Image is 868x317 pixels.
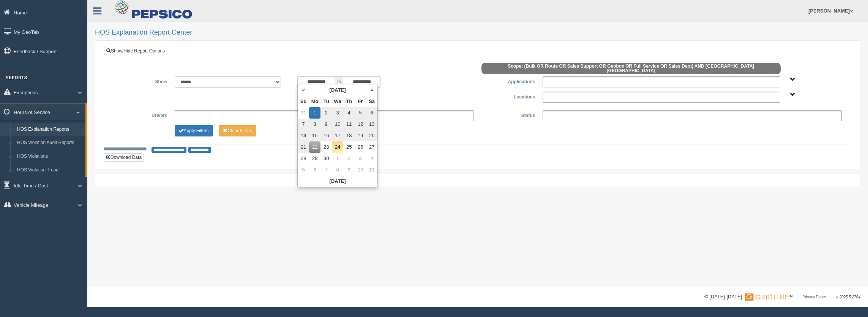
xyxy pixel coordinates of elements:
[104,153,144,162] button: Download Data
[298,176,377,187] th: [DATE]
[320,153,332,164] td: 30
[332,153,343,164] td: 1
[355,130,366,141] td: 19
[481,63,781,74] span: Scope: (Bulk OR Route OR Sales Support OR Geobox OR Full Service OR Sales Dept) AND [GEOGRAPHIC_D...
[320,119,332,130] td: 9
[355,107,366,119] td: 5
[298,96,309,107] th: Su
[320,141,332,153] td: 23
[298,164,309,176] td: 5
[14,163,85,177] a: HOS Violation Trend
[332,96,343,107] th: We
[355,164,366,176] td: 10
[343,96,355,107] th: Th
[104,47,167,55] a: Show/Hide Report Options
[332,141,343,153] td: 24
[332,164,343,176] td: 8
[320,164,332,176] td: 7
[343,130,355,141] td: 18
[14,123,85,136] a: HOS Explanation Reports
[478,110,539,119] label: Status
[14,150,85,163] a: HOS Violations
[320,107,332,119] td: 2
[745,293,788,301] img: Gridline
[309,84,366,96] th: [DATE]
[366,107,377,119] td: 6
[219,125,256,136] button: Change Filter Options
[355,96,366,107] th: Fr
[836,295,860,299] span: v. 2025.5.2764
[298,107,309,119] td: 31
[298,153,309,164] td: 28
[478,92,539,101] label: Locations
[298,84,309,96] th: «
[14,136,85,150] a: HOS Violation Audit Reports
[343,119,355,130] td: 11
[478,76,539,86] label: Applications
[309,119,320,130] td: 8
[366,141,377,153] td: 27
[175,125,213,136] button: Change Filter Options
[343,153,355,164] td: 2
[343,141,355,153] td: 25
[366,119,377,130] td: 13
[355,119,366,130] td: 12
[309,141,320,153] td: 22
[95,29,860,36] h2: HOS Explanation Report Center
[309,164,320,176] td: 6
[298,130,309,141] td: 14
[366,164,377,176] td: 11
[309,96,320,107] th: Mo
[332,119,343,130] td: 10
[355,153,366,164] td: 3
[309,107,320,119] td: 1
[332,130,343,141] td: 17
[298,119,309,130] td: 7
[309,153,320,164] td: 29
[366,96,377,107] th: Sa
[110,110,171,119] label: Drivers
[320,96,332,107] th: Tu
[110,76,171,86] label: Show
[355,141,366,153] td: 26
[309,130,320,141] td: 15
[802,295,826,299] a: Privacy Policy
[366,130,377,141] td: 20
[343,107,355,119] td: 4
[320,130,332,141] td: 16
[335,76,343,88] span: to
[298,141,309,153] td: 21
[704,293,860,301] div: © [DATE]-[DATE] - ™
[366,84,377,96] th: »
[343,164,355,176] td: 9
[366,153,377,164] td: 4
[332,107,343,119] td: 3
